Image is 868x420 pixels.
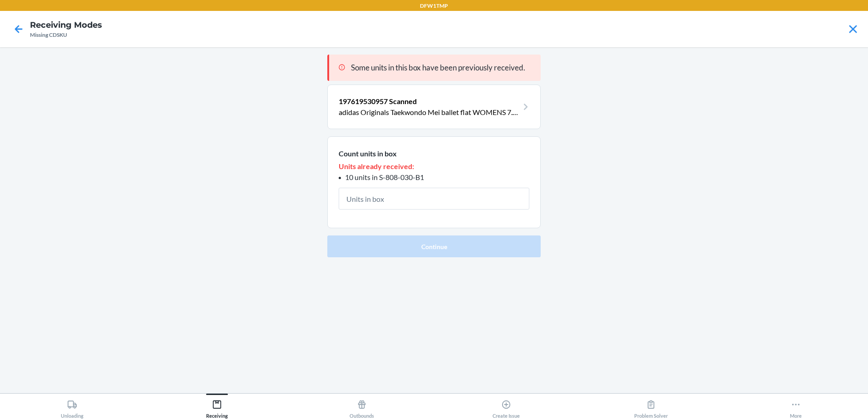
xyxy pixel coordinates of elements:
p: Units already received: [339,161,529,172]
button: Continue [327,235,541,257]
p: DFW1TMP [420,2,448,10]
h4: Receiving Modes [30,19,102,31]
div: More [790,396,802,419]
a: 197619530957 Scannedadidas Originals Taekwondo Mei ballet flat WOMENS 7.5 SILVER [339,96,529,118]
input: Units in box [339,188,529,210]
button: Problem Solver [579,394,724,419]
button: More [723,394,868,419]
p: adidas Originals Taekwondo Mei ballet flat WOMENS 7.5 SILVER [339,107,518,118]
span: Count units in box [339,149,397,158]
div: Outbounds [350,396,374,419]
button: Receiving [145,394,290,419]
div: Missing CDSKU [30,31,102,39]
div: Problem Solver [634,396,668,419]
span: 197619530957 Scanned [339,97,417,105]
button: Outbounds [289,394,434,419]
span: 10 units in S-808-030-B1 [345,173,424,181]
div: Receiving [206,396,228,419]
button: Create Issue [434,394,579,419]
div: Unloading [61,396,84,419]
span: Some units in this box have been previously received. [351,63,525,72]
div: Create Issue [493,396,520,419]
